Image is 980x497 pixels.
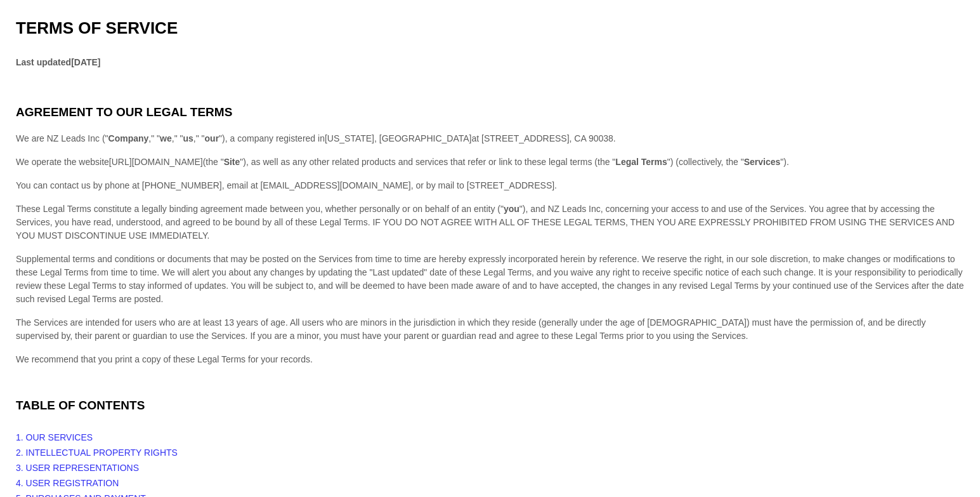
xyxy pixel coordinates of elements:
strong: Site [224,157,240,167]
strong: [DATE] [71,57,100,67]
strong: you [504,204,519,214]
span: AGREEMENT TO OUR LEGAL TERMS [16,105,232,119]
span: 3. USER REPRESENTATIONS [16,463,139,473]
span: We recommend that you print a copy of these Legal Terms for your records. [16,354,313,364]
strong: Services [744,157,781,167]
a: [URL][DOMAIN_NAME] [109,157,203,167]
span: 2. INTELLECTUAL PROPERTY RIGHTS [16,447,178,458]
span: You can contact us by phone at [PHONE_NUMBER], email at [EMAIL_ADDRESS][DOMAIN_NAME], or by mail ... [16,180,557,190]
span: Supplemental terms and conditions or documents that may be posted on the Services from time to ti... [16,254,964,304]
span: We operate the website (the " "), as well as any other related products and services that refer o... [16,157,789,167]
span: , CA 90038 [570,133,613,143]
strong: TERMS OF SERVICE [16,18,178,37]
span: , a company registered in [225,133,472,143]
span: These Legal Terms constitute a legally binding agreement made between you, whether personally or ... [16,204,955,241]
span: 1. OUR SERVICES [16,432,93,442]
strong: Company [108,133,149,143]
span: We are NZ Leads Inc (" ," " ," " ," " ") [16,133,472,143]
span: The Services are intended for users who are at least 13 years of age. All users who are minors in... [16,317,925,341]
span: [US_STATE], [GEOGRAPHIC_DATA] [325,133,472,143]
strong: TABLE OF CONTENTS [16,399,145,412]
div: at [STREET_ADDRESS] . [16,132,964,145]
strong: Legal Terms [615,157,667,167]
strong: Last updated [16,57,71,67]
span: 4. USER REGISTRATION [16,478,119,488]
strong: we [160,133,172,143]
strong: us [183,133,193,143]
strong: our [205,133,219,143]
